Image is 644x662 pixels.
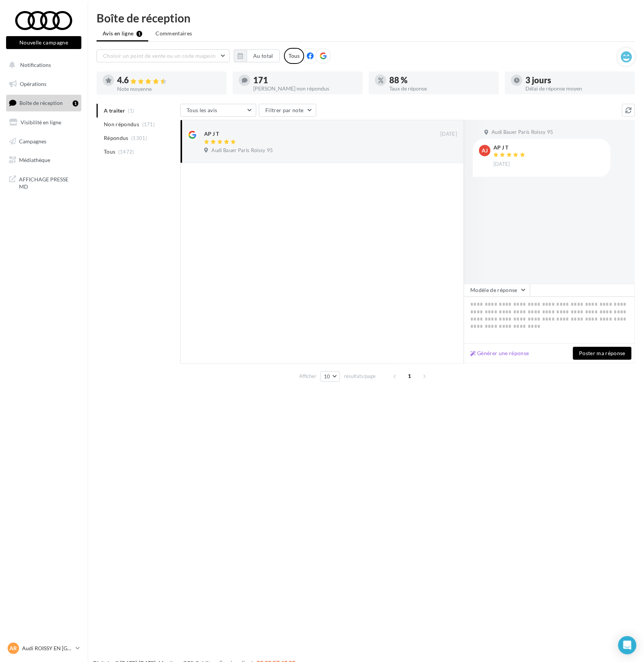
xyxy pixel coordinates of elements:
[464,284,530,297] button: Modèle de réponse
[103,52,216,59] span: Choisir un point de vente ou un code magasin
[320,371,340,382] button: 10
[5,114,83,130] a: Visibilité en ligne
[5,76,83,92] a: Opérations
[5,57,80,73] button: Notifications
[21,119,61,125] span: Visibilité en ligne
[5,95,83,111] a: Boîte de réception1
[19,157,50,163] span: Médiathèque
[180,104,256,117] button: Tous les avis
[482,147,488,154] span: AJ
[253,86,357,91] div: [PERSON_NAME] non répondus
[97,12,635,24] div: Boîte de réception
[259,104,316,117] button: Filtrer par note
[73,100,78,106] div: 1
[19,100,63,106] span: Boîte de réception
[97,49,230,62] button: Choisir un point de vente ou un code magasin
[187,107,217,113] span: Tous les avis
[404,370,416,382] span: 1
[155,30,192,37] span: Commentaires
[525,86,629,91] div: Délai de réponse moyen
[5,171,83,194] a: AFFICHAGE PRESSE MD
[618,636,636,654] div: Open Intercom Messenger
[19,138,46,144] span: Campagnes
[10,645,17,652] span: AR
[117,86,220,92] div: Note moyenne
[389,76,493,84] div: 88 %
[104,148,115,156] span: Tous
[284,48,304,64] div: Tous
[253,76,357,84] div: 171
[211,147,273,154] span: Audi Bauer Paris Roissy 95
[6,36,81,49] button: Nouvelle campagne
[247,49,280,62] button: Au total
[573,347,631,360] button: Poster ma réponse
[22,645,73,652] p: Audi ROISSY EN [GEOGRAPHIC_DATA]
[131,135,147,141] span: (1301)
[118,149,134,155] span: (1472)
[20,62,51,68] span: Notifications
[344,373,376,380] span: résultats/page
[234,49,280,62] button: Au total
[6,641,81,656] a: AR Audi ROISSY EN [GEOGRAPHIC_DATA]
[204,130,219,138] div: AP J T
[525,76,629,84] div: 3 jours
[389,86,493,91] div: Taux de réponse
[20,81,46,87] span: Opérations
[492,129,553,136] span: Audi Bauer Paris Roissy 95
[493,161,510,168] span: [DATE]
[19,174,78,191] span: AFFICHAGE PRESSE MD
[5,152,83,168] a: Médiathèque
[142,121,155,127] span: (171)
[104,121,139,128] span: Non répondus
[117,76,220,85] div: 4.6
[5,133,83,149] a: Campagnes
[299,373,316,380] span: Afficher
[104,134,128,142] span: Répondus
[440,131,457,138] span: [DATE]
[493,145,527,150] div: AP J T
[324,373,330,379] span: 10
[467,349,532,358] button: Générer une réponse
